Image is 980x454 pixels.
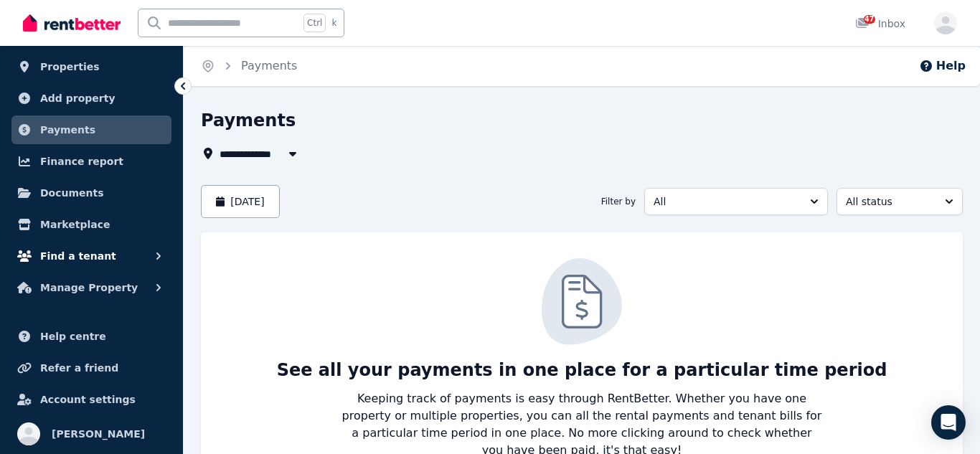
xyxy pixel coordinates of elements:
span: [PERSON_NAME] [52,425,145,443]
div: Open Intercom Messenger [931,405,966,440]
nav: Breadcrumb [184,46,314,86]
span: k [331,17,336,29]
div: Inbox [855,16,905,31]
a: Payments [11,115,171,144]
a: Payments [241,59,297,72]
span: 47 [864,15,875,24]
span: Marketplace [40,216,110,233]
span: Finance report [40,153,123,170]
span: Payments [40,121,95,138]
span: All status [846,194,933,209]
a: Refer a friend [11,354,171,382]
a: Finance report [11,147,171,176]
button: Find a tenant [11,242,171,270]
span: Documents [40,184,104,202]
a: Marketplace [11,210,171,239]
button: [DATE] [201,185,280,218]
button: All [644,188,828,215]
span: Properties [40,58,100,75]
button: Manage Property [11,273,171,302]
span: Manage Property [40,279,138,296]
span: Filter by [601,196,636,207]
img: RentBetter [23,12,121,34]
h1: Payments [201,109,296,132]
p: See all your payments in one place for a particular time period [277,359,887,382]
a: Help centre [11,322,171,351]
span: Refer a friend [40,359,118,377]
button: Help [919,57,966,75]
a: Documents [11,179,171,207]
span: Account settings [40,391,136,408]
img: Tenant Checks [542,258,622,345]
span: All [654,194,798,209]
a: Account settings [11,385,171,414]
button: All status [837,188,963,215]
span: Add property [40,90,116,107]
a: Properties [11,52,171,81]
span: Ctrl [303,14,326,32]
span: Find a tenant [40,247,116,265]
a: Add property [11,84,171,113]
span: Help centre [40,328,106,345]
